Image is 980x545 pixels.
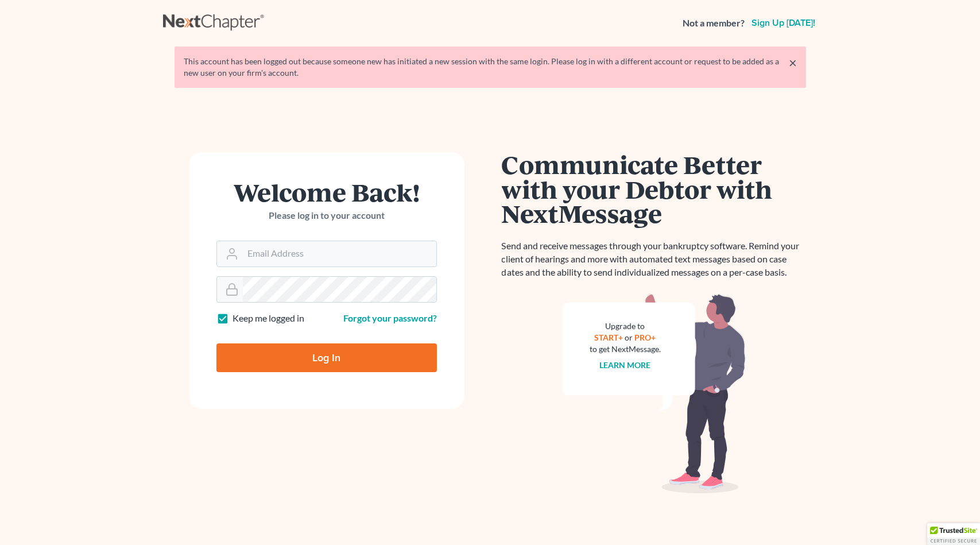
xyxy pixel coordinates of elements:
strong: Not a member? [683,17,745,30]
div: This account has been logged out because someone new has initiated a new session with the same lo... [184,56,797,79]
div: Upgrade to [590,320,661,332]
span: or [625,333,633,342]
input: Log In [216,343,437,372]
p: Send and receive messages through your bankruptcy software. Remind your client of hearings and mo... [502,239,806,279]
a: Forgot your password? [343,312,437,323]
img: nextmessage_bg-59042aed3d76b12b5cd301f8e5b87938c9018125f34e5fa2b7a6b67550977c72.svg [562,293,746,494]
a: START+ [594,333,623,342]
input: Email Address [243,241,436,266]
a: × [789,56,797,69]
a: Sign up [DATE]! [749,18,818,28]
label: Keep me logged in [233,312,304,325]
div: TrustedSite Certified [927,523,980,545]
h1: Welcome Back! [216,180,437,204]
div: to get NextMessage. [590,343,661,355]
p: Please log in to your account [216,209,437,222]
a: PRO+ [634,333,656,342]
a: Learn more [599,360,650,370]
h1: Communicate Better with your Debtor with NextMessage [502,152,806,226]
